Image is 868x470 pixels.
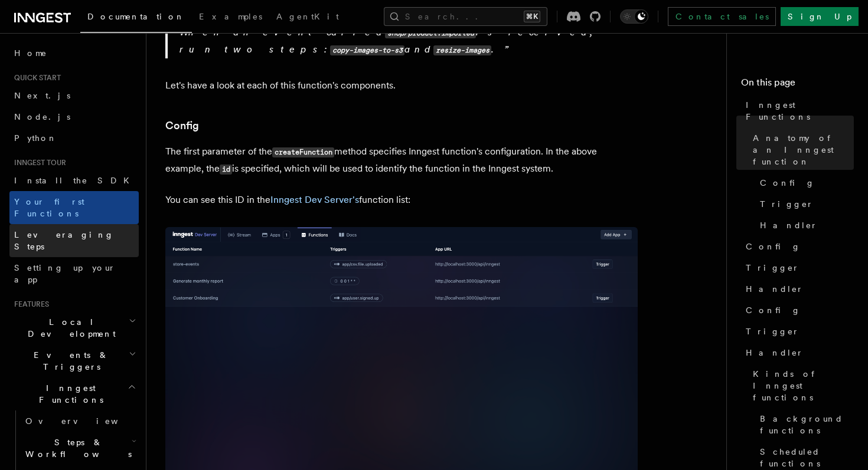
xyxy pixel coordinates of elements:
a: Sign Up [781,7,859,26]
code: shop/product.imported [385,28,476,38]
span: Anatomy of an Inngest function [753,132,854,167]
span: Handler [746,347,804,359]
a: Config [741,236,854,257]
span: Trigger [746,326,800,337]
a: Overview [21,410,139,432]
kbd: ⌘K [524,11,540,22]
span: Documentation [87,12,185,21]
span: Overview [25,416,147,426]
span: Background functions [760,413,854,436]
span: Inngest Functions [746,99,854,123]
a: Config [755,172,854,193]
p: You can see this ID in the function list: [165,192,638,208]
span: Inngest tour [9,158,66,167]
span: Inngest Functions [9,382,128,406]
a: Your first Functions [9,191,139,224]
span: Setting up your app [14,263,116,284]
code: createFunction [272,147,334,157]
button: Steps & Workflows [21,432,139,465]
button: Events & Triggers [9,344,139,377]
span: Config [746,304,801,316]
span: Config [746,241,801,252]
span: Handler [746,283,804,295]
a: Documentation [80,4,192,33]
span: Config [760,177,815,189]
span: Kinds of Inngest functions [753,368,854,403]
a: Config [741,300,854,321]
a: Leveraging Steps [9,224,139,257]
span: Events & Triggers [9,349,129,373]
a: Setting up your app [9,257,139,290]
button: Search...⌘K [384,7,547,26]
h4: On this page [741,75,854,94]
button: Inngest Functions [9,377,139,410]
a: Trigger [741,257,854,278]
span: Leveraging Steps [14,230,114,251]
span: Features [9,300,49,309]
span: Next.js [14,91,70,100]
span: Scheduled functions [760,446,854,469]
a: Config [165,117,199,134]
a: Background functions [755,408,854,441]
a: Contact sales [668,7,776,26]
span: Handler [760,219,818,231]
a: Kinds of Inngest functions [748,363,854,408]
span: Examples [199,12,262,21]
a: Anatomy of an Inngest function [748,127,854,172]
button: Local Development [9,311,139,344]
span: Your first Functions [14,197,84,218]
span: Python [14,133,57,143]
span: Node.js [14,112,70,121]
a: Home [9,42,139,64]
a: Handler [741,278,854,300]
p: Let's have a look at each of this function's components. [165,77,638,94]
a: Next.js [9,85,139,106]
button: Toggle dark mode [620,9,648,24]
a: Python [9,127,139,149]
span: Trigger [760,198,814,210]
code: copy-images-to-s3 [330,45,404,55]
span: Local Development [9,316,129,340]
a: Handler [741,342,854,363]
a: Handler [755,215,854,236]
span: AgentKit [276,12,339,21]
a: Inngest Functions [741,94,854,127]
span: Trigger [746,262,800,274]
a: AgentKit [269,4,346,32]
a: Trigger [755,193,854,215]
a: Install the SDK [9,170,139,191]
a: Node.js [9,106,139,127]
a: Examples [192,4,269,32]
p: The first parameter of the method specifies Inngest function's configuration. In the above exampl... [165,143,638,178]
code: id [220,165,232,175]
span: Steps & Workflows [21,436,132,460]
span: Install the SDK [14,176,136,185]
span: Quick start [9,73,61,83]
code: resize-images [433,45,491,55]
a: Trigger [741,321,854,342]
span: Home [14,47,47,59]
a: Inngest Dev Server's [270,194,359,205]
